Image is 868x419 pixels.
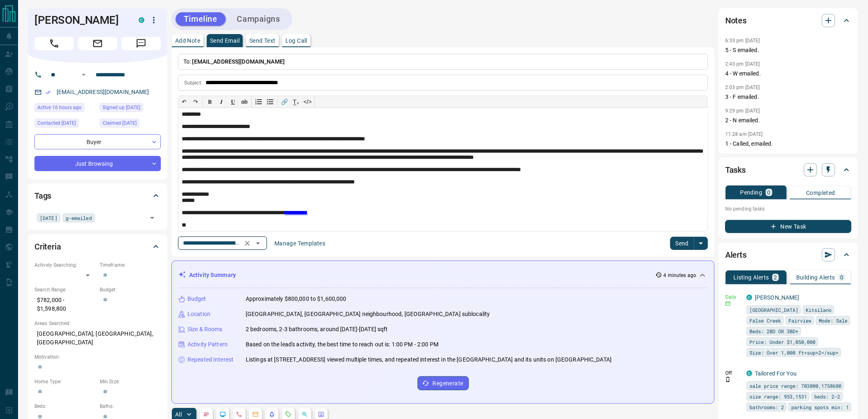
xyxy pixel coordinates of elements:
span: Contacted [DATE] [37,119,76,127]
span: Claimed [DATE] [103,119,137,127]
button: 𝐔 [227,96,239,108]
p: Search Range: [34,286,96,293]
a: [EMAIL_ADDRESS][DOMAIN_NAME] [57,89,149,95]
h2: Alerts [725,248,747,261]
p: Activity Summary [189,271,236,279]
p: 0 [840,275,843,280]
span: Size: Over 1,000 ft<sup>2</sup> [749,348,838,357]
p: Approximately $800,000 to $1,600,000 [246,295,347,303]
p: 2:43 pm [DATE] [725,61,760,67]
p: 5 - S emailed. [725,46,852,55]
span: Email [78,37,117,50]
div: Sat Oct 11 2025 [34,103,96,114]
p: Actively Searching: [34,261,96,269]
div: Just Browsing [34,156,161,171]
span: [GEOGRAPHIC_DATA] [749,306,798,314]
svg: Lead Browsing Activity [219,411,226,418]
button: Numbered list [253,96,265,108]
p: Based on the lead's activity, the best time to reach out is: 1:00 PM - 2:00 PM [246,340,439,349]
p: Send Text [249,38,276,44]
button: 𝐁 [204,96,216,108]
p: Log Call [286,38,307,44]
p: No pending tasks [725,203,852,215]
span: g-emailed [66,214,92,222]
p: To: [178,54,708,70]
button: Manage Templates [270,237,330,250]
p: Beds: [34,403,96,410]
svg: Email Verified [45,89,51,95]
a: [PERSON_NAME] [755,294,799,301]
div: Sat Jun 21 2025 [100,119,161,130]
div: Tasks [725,160,852,180]
button: 🔗 [279,96,290,108]
h2: Tasks [725,163,746,176]
p: Size & Rooms [187,325,223,334]
span: Active 16 hours ago [37,103,82,112]
button: T̲ₓ [290,96,302,108]
svg: Listing Alerts [269,411,275,418]
span: Price: Under $1,050,000 [749,338,815,346]
p: Baths: [100,403,161,410]
button: Clear [242,238,253,249]
span: Signed up [DATE] [103,103,140,112]
div: Sat Jun 21 2025 [34,119,96,130]
p: 2:03 pm [DATE] [725,85,760,90]
button: Campaigns [229,12,288,26]
p: Listing Alerts [733,275,769,280]
button: 𝑰 [216,96,227,108]
p: Activity Pattern [187,340,228,349]
div: Tags [34,186,161,206]
p: Add Note [175,38,200,44]
button: </> [302,96,313,108]
span: Message [121,37,161,50]
p: Location [187,310,210,318]
p: Completed [806,190,836,196]
p: [GEOGRAPHIC_DATA], [GEOGRAPHIC_DATA] neighbourhood, [GEOGRAPHIC_DATA] sublocality [246,310,490,318]
p: Motivation: [34,353,161,361]
p: 3 - F emailed. [725,93,852,101]
svg: Email [725,301,731,307]
svg: Notes [203,411,210,418]
button: ↶ [178,96,190,108]
button: New Task [725,220,852,233]
p: Building Alerts [796,275,835,280]
svg: Requests [285,411,292,418]
button: Bullet list [265,96,276,108]
p: Areas Searched: [34,320,161,327]
p: Listings at [STREET_ADDRESS] viewed multiple times, and repeated interest in the [GEOGRAPHIC_DATA... [246,355,612,364]
div: condos.ca [139,17,144,23]
span: size range: 953,1531 [749,392,807,401]
div: condos.ca [747,295,752,300]
h1: [PERSON_NAME] [34,14,126,27]
p: All [175,412,182,417]
p: 11:28 am [DATE] [725,131,763,137]
h2: Notes [725,14,747,27]
button: ab [239,96,250,108]
div: Activity Summary4 minutes ago [178,268,708,283]
button: Open [146,212,158,224]
p: 6:33 pm [DATE] [725,38,760,44]
p: Pending [740,190,763,195]
span: [EMAIL_ADDRESS][DOMAIN_NAME] [192,58,285,65]
p: 1 - Called, emailed. [725,140,852,148]
button: Regenerate [418,376,469,390]
p: 2 bedrooms, 2-3 bathrooms, around [DATE]-[DATE] sqft [246,325,388,334]
span: Call [34,37,74,50]
span: False Creek [749,316,781,325]
p: Budget [187,295,206,303]
span: parking spots min: 1 [791,403,849,411]
p: 2 - N emailed. [725,116,852,125]
span: Fairview [788,316,811,325]
p: [GEOGRAPHIC_DATA], [GEOGRAPHIC_DATA], [GEOGRAPHIC_DATA] [34,327,161,349]
p: Timeframe: [100,261,161,269]
span: bathrooms: 2 [749,403,784,411]
h2: Criteria [34,240,61,253]
div: split button [670,237,708,250]
p: Home Type: [34,378,96,385]
button: Open [252,238,264,249]
h2: Tags [34,189,51,202]
p: 4 - W emailed. [725,69,852,78]
p: 4 minutes ago [664,272,696,279]
span: Mode: Sale [819,316,847,325]
p: Subject: [184,79,202,87]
